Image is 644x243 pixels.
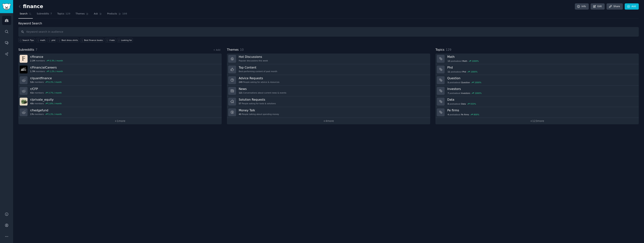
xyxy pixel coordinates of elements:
h3: Math [447,55,636,59]
h3: Top Content [239,66,277,69]
span: 2.1M [30,59,35,62]
span: 7 [448,92,449,94]
h3: r/ hedgefund [30,108,62,112]
span: 11 [448,70,450,73]
div: Popular discussions this week [239,59,268,62]
span: Topics [435,48,444,52]
div: 1000 % [474,81,481,84]
a: Themes [74,11,90,19]
a: Topics129 [56,11,72,19]
a: Ask [93,11,103,19]
a: Best finance books [80,38,104,42]
a: Looking for [117,38,133,42]
div: People talking about spending money [239,113,279,115]
a: Info [575,3,589,10]
span: Ask [94,12,98,16]
h3: Question [447,76,636,80]
span: 5 [448,81,449,84]
img: finance [20,55,28,63]
span: 129 [66,12,70,16]
div: 3.7 % / month [48,91,62,94]
div: 2.8 % / month [48,102,62,105]
span: 108 [122,12,127,16]
span: 13 [448,60,450,62]
span: 129 [446,48,451,51]
div: 1.2 % / month [50,70,63,73]
a: Share [607,3,623,10]
h3: r/ quantfinance [30,76,62,80]
span: Themes [76,12,85,16]
div: phd [52,39,55,42]
span: 4 [448,113,449,116]
div: 0.3 % / month [50,59,63,62]
a: Top ContentBest-performing content of past month [227,64,430,75]
a: r/finance2.1Mmembers0.3% / month [18,54,222,64]
div: members [30,91,62,94]
a: Advice Requests249People asking for advice & resources [227,75,430,86]
div: members [30,59,63,62]
a: math [36,38,46,42]
span: Phd [462,70,466,73]
a: r/quantfinance52kmembers6.3% / month [18,75,222,86]
div: Looking for [121,39,132,42]
a: Edit [591,3,605,10]
span: Pe firms [461,113,469,116]
div: post s about [447,113,479,116]
div: Conversations about current news & events [239,91,286,94]
div: People asking for tools & solutions [239,102,276,105]
h3: Solution Requests [239,98,276,102]
img: private_equity [20,98,28,106]
div: members [30,102,62,105]
a: Best dress shirts [58,38,79,42]
div: People asking for advice & resources [239,81,279,83]
a: Investors7postsaboutInvestors1000% [435,86,639,96]
a: Phd11postsaboutPhd1000% [435,64,639,75]
span: Data [461,103,466,105]
a: Subreddits7 [35,11,53,19]
h3: Hot Discussions [239,55,268,59]
div: 933 % [470,103,476,105]
a: Search [18,11,33,19]
img: FinancialCareers [20,66,28,73]
span: 40 [239,113,241,115]
div: 1000 % [475,92,482,94]
h2: finance [18,4,43,10]
h3: r/ private_equity [30,98,62,102]
div: 6.3 % / month [48,81,62,83]
span: Question [461,81,470,84]
h3: Investors [447,87,636,91]
span: 1.7M [30,70,35,73]
div: 1000 % [471,70,478,73]
span: Search Tips [22,39,34,42]
span: Subreddits [18,48,34,52]
span: 7 [36,48,37,51]
a: +123more [435,118,639,124]
div: Best-performing content of past month [239,70,277,73]
span: 10 [240,48,244,51]
span: 40k [30,102,34,105]
a: Pe firms4postsaboutPe firms800% [435,107,639,118]
div: Best finance books [84,39,103,42]
span: Topics [57,12,64,16]
div: math [40,39,45,42]
span: Search [20,12,28,16]
span: 249 [239,81,242,83]
span: 8 [448,103,449,105]
a: + Add [213,49,220,51]
h3: News [239,87,286,91]
h3: Data [447,98,636,102]
div: post s about [447,91,482,95]
a: +1more [18,118,222,124]
a: Data8postsaboutData933% [435,96,639,107]
a: Products108 [106,11,128,19]
span: 52k [30,81,34,83]
a: News121Conversations about current news & events [227,86,430,96]
a: Add [625,3,639,10]
div: post s about [447,70,478,73]
a: Math13postsaboutMath1000% [435,54,639,64]
a: I hate [105,38,116,42]
span: 41k [30,91,34,94]
span: 7 [50,12,52,16]
a: phd [47,38,56,42]
a: Money Talk40People talking about spending money [227,107,430,118]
